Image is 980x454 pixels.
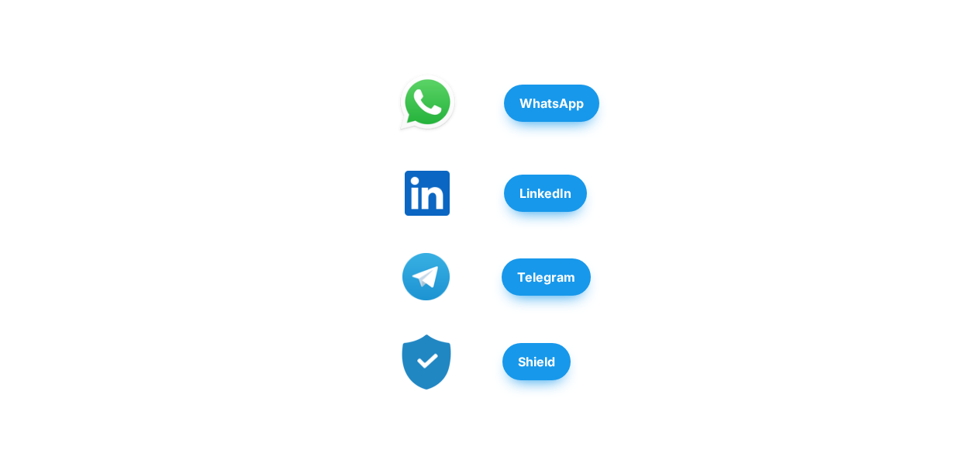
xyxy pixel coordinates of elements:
[502,251,591,303] a: Telegram
[504,77,599,130] a: WhatsApp
[518,354,555,369] strong: Shield
[502,343,571,380] button: Shield
[517,269,575,285] strong: Telegram
[504,167,587,220] a: LinkedIn
[502,258,591,296] button: Telegram
[504,85,599,122] button: WhatsApp
[502,335,571,388] a: Shield
[519,185,571,201] strong: LinkedIn
[504,175,587,212] button: LinkedIn
[519,95,584,111] strong: WhatsApp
